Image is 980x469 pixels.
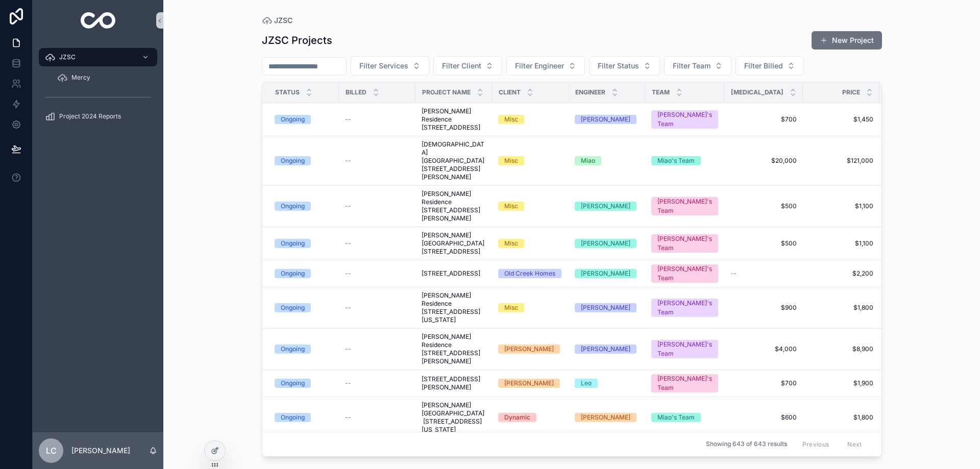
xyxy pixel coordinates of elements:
[422,231,486,256] span: [PERSON_NAME][GEOGRAPHIC_DATA] [STREET_ADDRESS]
[422,333,486,365] a: [PERSON_NAME] Residence [STREET_ADDRESS][PERSON_NAME]
[809,202,873,210] span: $1,100
[575,156,639,165] a: Miao
[504,156,518,165] div: Misc
[809,345,873,353] a: $8,900
[651,197,718,215] a: [PERSON_NAME]'s Team
[651,299,718,317] a: [PERSON_NAME]'s Team
[842,88,860,96] span: Price
[499,88,521,96] span: Client
[809,115,873,124] span: $1,450
[657,197,712,215] div: [PERSON_NAME]'s Team
[581,269,630,278] div: [PERSON_NAME]
[359,61,408,71] span: Filter Services
[515,61,564,71] span: Filter Engineer
[581,156,595,165] div: Miao
[275,413,333,422] a: Ongoing
[422,88,471,96] span: Project Name
[59,112,121,120] span: Project 2024 Reports
[730,413,797,422] a: $600
[345,157,409,165] a: --
[664,56,731,76] button: Select Button
[706,440,787,449] span: Showing 643 of 643 results
[345,269,409,278] a: --
[345,115,351,124] span: --
[504,202,518,211] div: Misc
[575,115,639,124] a: [PERSON_NAME]
[274,15,292,26] span: JZSC
[498,344,562,354] a: [PERSON_NAME]
[275,115,333,124] a: Ongoing
[498,156,562,165] a: Misc
[730,202,797,210] a: $500
[275,344,333,354] a: Ongoing
[651,264,718,283] a: [PERSON_NAME]'s Team
[812,31,882,50] button: New Project
[504,413,530,422] div: Dynamic
[730,157,797,165] a: $20,000
[275,202,333,211] a: Ongoing
[809,379,873,387] a: $1,900
[422,107,486,132] a: [PERSON_NAME] Residence [STREET_ADDRESS]
[657,299,712,317] div: [PERSON_NAME]'s Team
[657,340,712,358] div: [PERSON_NAME]'s Team
[730,345,797,353] a: $4,000
[345,413,409,422] a: --
[422,269,480,278] span: [STREET_ADDRESS]
[281,115,305,124] div: Ongoing
[809,413,873,422] a: $1,800
[657,234,712,253] div: [PERSON_NAME]'s Team
[657,413,695,422] div: Miao's Team
[504,115,518,124] div: Misc
[46,445,57,457] span: LC
[39,107,157,126] a: Project 2024 Reports
[345,379,351,387] span: --
[345,304,351,312] span: --
[498,269,562,278] a: Old Creek Homes
[422,401,486,434] a: [PERSON_NAME] [GEOGRAPHIC_DATA] [STREET_ADDRESS][US_STATE]
[433,56,502,76] button: Select Button
[442,61,481,71] span: Filter Client
[498,303,562,312] a: Misc
[730,115,797,124] span: $700
[657,110,712,129] div: [PERSON_NAME]'s Team
[422,375,486,391] span: [STREET_ADDRESS][PERSON_NAME]
[581,202,630,211] div: [PERSON_NAME]
[71,446,130,456] p: [PERSON_NAME]
[809,157,873,165] span: $121,000
[809,269,873,278] a: $2,200
[581,413,630,422] div: [PERSON_NAME]
[575,239,639,248] a: [PERSON_NAME]
[498,115,562,124] a: Misc
[730,379,797,387] a: $700
[281,379,305,388] div: Ongoing
[422,190,486,223] a: [PERSON_NAME] Residence [STREET_ADDRESS][PERSON_NAME]
[351,56,429,76] button: Select Button
[275,88,300,96] span: Status
[51,68,157,87] a: Mercy
[581,379,592,388] div: Leo
[809,239,873,248] a: $1,100
[575,269,639,278] a: [PERSON_NAME]
[575,413,639,422] a: [PERSON_NAME]
[345,304,409,312] a: --
[589,56,660,76] button: Select Button
[651,110,718,129] a: [PERSON_NAME]'s Team
[345,157,351,165] span: --
[422,291,486,324] a: [PERSON_NAME] Residence [STREET_ADDRESS][US_STATE]
[809,304,873,312] a: $1,800
[422,140,486,181] a: [DEMOGRAPHIC_DATA][GEOGRAPHIC_DATA] [STREET_ADDRESS][PERSON_NAME]
[281,269,305,278] div: Ongoing
[744,61,783,71] span: Filter Billed
[581,239,630,248] div: [PERSON_NAME]
[281,156,305,165] div: Ongoing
